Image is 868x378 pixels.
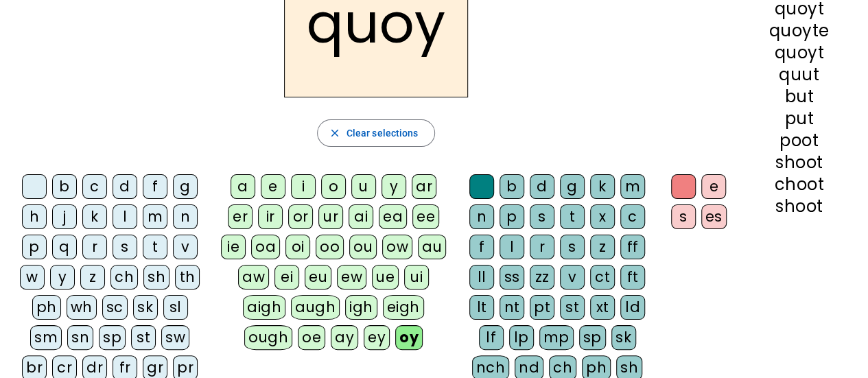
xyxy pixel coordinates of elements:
[752,45,846,61] div: quoyt
[382,235,412,259] div: ow
[161,325,189,350] div: sw
[82,204,107,229] div: k
[52,235,77,259] div: q
[305,265,331,290] div: eu
[530,235,554,259] div: r
[329,127,341,139] mat-icon: close
[113,235,137,259] div: s
[530,265,554,290] div: zz
[364,325,390,350] div: ey
[131,325,156,350] div: st
[752,198,846,215] div: shoot
[175,265,200,290] div: th
[560,265,585,290] div: v
[620,174,645,199] div: m
[372,265,399,290] div: ue
[349,235,377,259] div: ou
[418,235,446,259] div: au
[99,325,126,350] div: sp
[530,204,554,229] div: s
[500,265,524,290] div: ss
[30,325,62,350] div: sm
[395,325,423,350] div: oy
[221,235,246,259] div: ie
[752,1,846,17] div: quoyt
[590,204,615,229] div: x
[752,154,846,171] div: shoot
[52,204,77,229] div: j
[82,174,107,199] div: c
[173,204,198,229] div: n
[251,235,280,259] div: oa
[412,174,436,199] div: ar
[80,265,105,290] div: z
[479,325,504,350] div: lf
[383,295,424,320] div: eigh
[82,235,107,259] div: r
[752,23,846,39] div: quoyte
[32,295,61,320] div: ph
[274,265,299,290] div: ei
[752,132,846,149] div: poot
[22,235,47,259] div: p
[244,325,292,350] div: ough
[316,235,344,259] div: oo
[671,204,696,229] div: s
[67,325,93,350] div: sn
[133,295,158,320] div: sk
[22,204,47,229] div: h
[412,204,439,229] div: ee
[560,174,585,199] div: g
[288,204,313,229] div: or
[469,265,494,290] div: ll
[404,265,429,290] div: ui
[143,204,167,229] div: m
[173,235,198,259] div: v
[102,295,128,320] div: sc
[110,265,138,290] div: ch
[261,174,285,199] div: e
[291,295,340,320] div: augh
[318,204,343,229] div: ur
[317,119,436,147] button: Clear selections
[469,235,494,259] div: f
[701,204,727,229] div: es
[238,265,269,290] div: aw
[620,265,645,290] div: ft
[291,174,316,199] div: i
[163,295,188,320] div: sl
[331,325,358,350] div: ay
[298,325,325,350] div: oe
[143,174,167,199] div: f
[258,204,283,229] div: ir
[539,325,574,350] div: mp
[67,295,97,320] div: wh
[500,174,524,199] div: b
[285,235,310,259] div: oi
[500,295,524,320] div: nt
[611,325,636,350] div: sk
[337,265,366,290] div: ew
[590,235,615,259] div: z
[590,295,615,320] div: xt
[560,204,585,229] div: t
[243,295,285,320] div: aigh
[173,174,198,199] div: g
[530,174,554,199] div: d
[620,204,645,229] div: c
[620,295,645,320] div: ld
[351,174,376,199] div: u
[113,174,137,199] div: d
[560,235,585,259] div: s
[500,235,524,259] div: l
[500,204,524,229] div: p
[590,174,615,199] div: k
[345,295,377,320] div: igh
[560,295,585,320] div: st
[752,67,846,83] div: quut
[469,295,494,320] div: lt
[143,265,169,290] div: sh
[228,204,253,229] div: er
[509,325,534,350] div: lp
[52,174,77,199] div: b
